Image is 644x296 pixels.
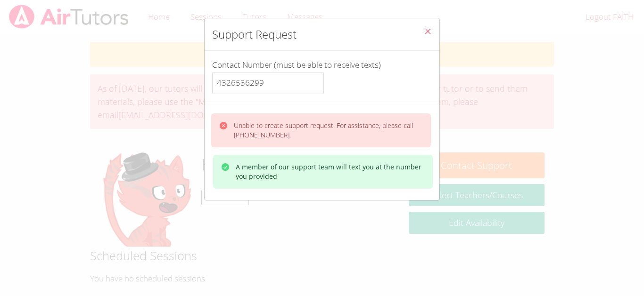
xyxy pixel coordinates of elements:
p: Unable to create support request. For assistance, please call [PHONE_NUMBER]. [234,121,423,140]
h2: Support Request [212,26,297,43]
button: Close [416,18,439,47]
label: Contact Number (must be able to receive texts) [212,59,432,94]
input: Contact Number (must be able to receive texts) [212,72,324,95]
div: A member of our support team will text you at the number you provided [236,162,425,181]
